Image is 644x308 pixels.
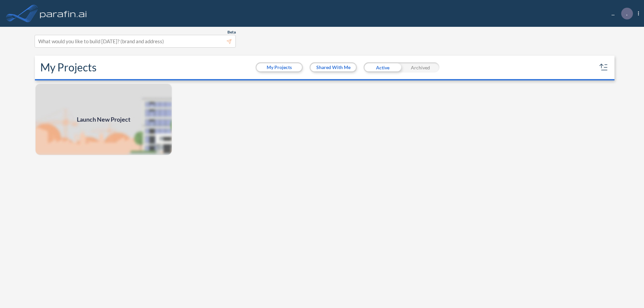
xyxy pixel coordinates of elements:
[401,62,439,72] div: Archived
[257,63,302,71] button: My Projects
[311,63,356,71] button: Shared With Me
[598,62,609,73] button: sort
[601,8,639,19] div: ...
[227,29,236,35] span: Beta
[39,7,88,20] img: logo
[40,61,97,74] h2: My Projects
[364,62,401,72] div: Active
[77,115,130,124] span: Launch New Project
[35,83,172,156] img: add
[626,10,628,16] p: .
[35,83,172,156] a: Launch New Project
